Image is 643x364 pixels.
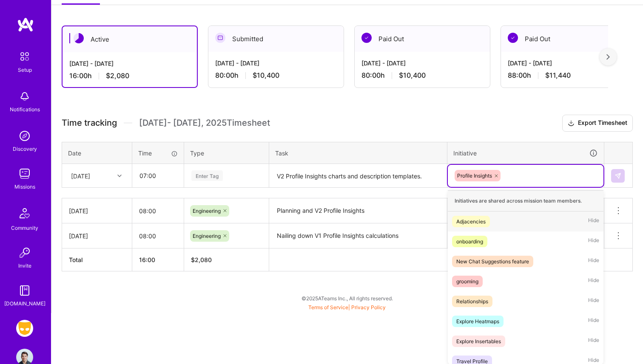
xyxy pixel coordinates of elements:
[399,71,426,80] span: $10,400
[16,48,34,65] img: setup
[208,26,344,52] div: Submitted
[588,296,599,307] span: Hide
[132,225,184,247] input: HH:MM
[508,59,629,68] div: [DATE] - [DATE]
[69,71,190,80] div: 16:00 h
[191,169,223,182] div: Enter Tag
[71,171,90,180] div: [DATE]
[215,59,337,68] div: [DATE] - [DATE]
[588,236,599,247] span: Hide
[69,231,125,240] div: [DATE]
[51,288,643,309] div: © 2025 ATeams Inc., All rights reserved.
[62,118,117,128] span: Time tracking
[74,33,84,43] img: Active
[456,317,499,326] div: Explore Heatmaps
[184,142,269,164] th: Type
[308,304,348,310] a: Terms of Service
[606,54,610,60] img: right
[361,71,483,80] div: 80:00 h
[62,248,132,271] th: Total
[270,224,446,248] textarea: Nailing down V1 Profile Insights calculations
[215,71,337,80] div: 80:00 h
[16,88,33,105] img: bell
[456,277,478,286] div: grooming
[133,164,183,187] input: HH:MM
[18,261,31,270] div: Invite
[361,59,483,68] div: [DATE] - [DATE]
[16,320,33,337] img: Grindr: Mobile + BE + Cloud
[308,304,386,310] span: |
[269,142,447,164] th: Task
[13,144,37,153] div: Discovery
[215,33,225,43] img: Submitted
[132,200,184,222] input: HH:MM
[62,142,132,164] th: Date
[588,216,599,227] span: Hide
[508,33,518,43] img: Paid Out
[16,127,33,144] img: discovery
[456,257,529,266] div: New Chat Suggestions feature
[588,316,599,327] span: Hide
[453,148,598,158] div: Initiative
[14,320,35,337] a: Grindr: Mobile + BE + Cloud
[355,26,490,52] div: Paid Out
[456,217,486,226] div: Adjacencies
[588,276,599,287] span: Hide
[193,208,221,214] span: Engineering
[4,299,46,308] div: [DOMAIN_NAME]
[117,174,122,178] i: icon Chevron
[253,71,279,80] span: $10,400
[138,149,178,158] div: Time
[545,71,571,80] span: $11,440
[11,223,38,232] div: Community
[456,297,488,306] div: Relationships
[18,65,32,74] div: Setup
[456,337,501,346] div: Explore Insertables
[588,256,599,267] span: Hide
[69,59,190,68] div: [DATE] - [DATE]
[615,172,621,179] img: Submit
[361,33,372,43] img: Paid Out
[588,336,599,347] span: Hide
[14,203,35,223] img: Community
[10,105,40,114] div: Notifications
[191,256,212,263] span: $ 2,080
[139,118,270,128] span: [DATE] - [DATE] , 2025 Timesheet
[448,190,603,212] div: Initiatives are shared across mission team members.
[16,165,33,182] img: teamwork
[270,165,446,187] textarea: V2 Profile Insights charts and description templates.
[508,71,629,80] div: 88:00 h
[501,26,636,52] div: Paid Out
[132,248,184,271] th: 16:00
[14,182,35,191] div: Missions
[568,119,575,128] i: icon Download
[106,71,129,80] span: $2,080
[16,282,33,299] img: guide book
[351,304,386,310] a: Privacy Policy
[63,26,197,52] div: Active
[457,172,492,179] span: Profile Insights
[16,244,33,261] img: Invite
[270,199,446,223] textarea: Planning and V2 Profile Insights
[562,115,633,132] button: Export Timesheet
[456,237,483,246] div: onboarding
[193,233,221,239] span: Engineering
[17,17,34,32] img: logo
[69,206,125,215] div: [DATE]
